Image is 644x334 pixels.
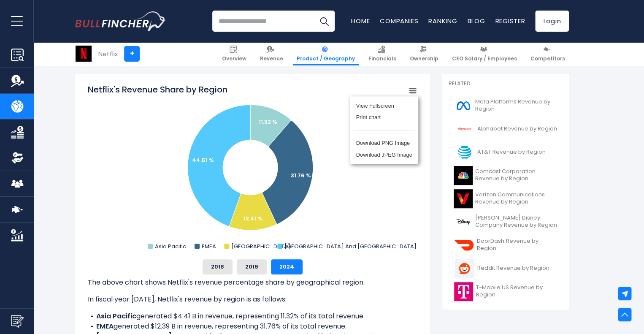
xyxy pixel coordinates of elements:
b: Asia Pacific [96,311,136,321]
text: EMEA [202,242,216,250]
a: Reddit Revenue by Region [449,257,563,280]
tspan: Netflix's Revenue Share by Region [88,84,227,95]
img: T logo [454,143,475,162]
a: Alphabet Revenue by Region [449,117,563,141]
img: Bullfincher logo [75,11,166,31]
span: Meta Platforms Revenue by Region [475,98,557,113]
img: TMUS logo [454,282,474,301]
a: Login [535,11,569,32]
svg: Netflix's Revenue Share by Region [88,84,417,253]
text: Asia Pacific [155,242,186,250]
li: Print chart [353,111,415,123]
span: DoorDash Revenue by Region [477,238,557,252]
span: [PERSON_NAME] Disney Company Revenue by Region [475,215,557,229]
li: Download PNG Image [353,137,415,149]
a: Register [495,16,525,25]
p: In fiscal year [DATE], Netflix's revenue by region is as follows: [88,294,417,304]
img: META logo [454,96,473,115]
img: DIS logo [454,212,473,231]
li: View Fullscreen [353,100,415,111]
span: Financials [368,55,396,62]
a: Product / Geography [293,42,359,65]
button: 2018 [203,259,233,274]
a: + [124,46,140,62]
span: CEO Salary / Employees [452,55,517,62]
a: Home [351,16,370,25]
b: EMEA [96,321,114,331]
a: AT&T Revenue by Region [449,141,563,164]
a: Financials [365,42,400,65]
text: 11.32 % [259,118,277,126]
span: Reddit Revenue by Region [477,265,549,272]
a: Overview [218,42,250,65]
a: Ranking [428,16,457,25]
li: Download JPEG Image [353,149,415,161]
li: generated $4.41 B in revenue, representing 11.32% of its total revenue. [88,311,417,321]
a: CEO Salary / Employees [448,42,521,65]
span: Product / Geography [297,55,355,62]
text: [GEOGRAPHIC_DATA] [231,242,290,250]
a: Verizon Communications Revenue by Region [449,187,563,210]
span: Verizon Communications Revenue by Region [475,191,557,206]
a: Comcast Corporation Revenue by Region [449,164,563,187]
button: Search [314,11,335,32]
button: 2019 [237,259,267,274]
a: Revenue [256,42,287,65]
text: 12.41 % [244,215,263,223]
a: DoorDash Revenue by Region [449,234,563,257]
button: 2024 [271,259,303,274]
text: [GEOGRAPHIC_DATA] And [GEOGRAPHIC_DATA] [284,242,416,250]
li: generated $12.39 B in revenue, representing 31.76% of its total revenue. [88,321,417,331]
p: Related [449,80,563,87]
img: RDDT logo [454,259,475,278]
span: AT&T Revenue by Region [477,149,546,156]
span: Comcast Corporation Revenue by Region [475,168,557,182]
a: Meta Platforms Revenue by Region [449,94,563,117]
span: Overview [222,55,246,62]
a: Blog [467,16,485,25]
text: 31.76 % [291,171,311,179]
p: The above chart shows Netflix's revenue percentage share by geographical region. [88,277,417,288]
a: [PERSON_NAME] Disney Company Revenue by Region [449,210,563,234]
a: Ownership [406,42,442,65]
span: Alphabet Revenue by Region [477,125,557,133]
a: Competitors [527,42,569,65]
span: Competitors [530,55,565,62]
span: Revenue [260,55,283,62]
img: DASH logo [454,236,474,255]
text: 44.51 % [192,156,214,164]
img: NFLX logo [76,46,92,62]
img: VZ logo [454,189,473,208]
img: Ownership [11,152,24,164]
span: Ownership [410,55,438,62]
span: T-Mobile US Revenue by Region [476,284,557,299]
a: Go to homepage [75,11,166,31]
div: Netflix [98,49,118,59]
img: CMCSA logo [454,166,473,185]
a: T-Mobile US Revenue by Region [449,280,563,303]
a: Companies [380,16,418,25]
img: GOOGL logo [454,119,475,138]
